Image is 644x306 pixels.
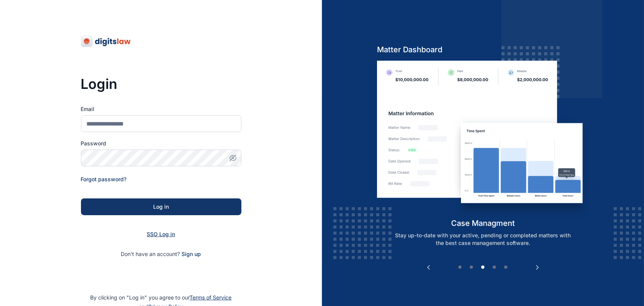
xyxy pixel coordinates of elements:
img: digitslaw-logo [81,35,131,47]
p: Stay up-to-date with your active, pending or completed matters with the best case management soft... [385,232,581,247]
span: Sign up [182,250,201,258]
button: 3 [479,264,487,271]
button: 2 [468,264,476,271]
button: Next [534,264,541,271]
h5: case managment [377,218,589,229]
button: 4 [491,264,498,271]
a: Terms of Service [190,294,232,301]
h3: Login [81,76,241,92]
img: case-management [377,61,589,218]
label: Password [81,140,241,147]
a: Forgot password? [81,176,127,182]
a: SSO Log in [147,231,175,237]
button: Previous [425,264,432,271]
a: Sign up [182,251,201,257]
button: 1 [456,264,464,271]
h5: Matter Dashboard [377,44,589,55]
div: Log in [93,203,229,211]
label: Email [81,105,241,113]
button: Log in [81,198,241,215]
button: 5 [502,264,510,271]
p: Don't have an account? [81,250,241,258]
